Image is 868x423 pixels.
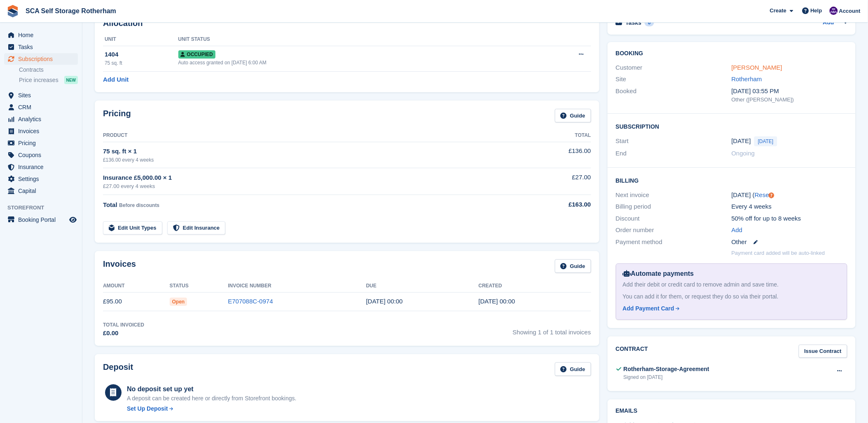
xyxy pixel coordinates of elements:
[616,345,648,358] h2: Contract
[732,214,847,223] div: 50% off for up to 8 weeks
[799,345,847,358] a: Issue Contract
[623,304,674,313] div: Add Payment Card
[18,185,68,197] span: Capital
[18,101,68,113] span: CRM
[119,202,159,208] span: Before discounts
[4,41,78,53] a: menu
[4,173,78,185] a: menu
[7,204,82,212] span: Storefront
[103,33,178,46] th: Unit
[4,29,78,41] a: menu
[616,176,847,184] h2: Billing
[516,129,591,142] th: Total
[127,404,168,413] div: Set Up Deposit
[616,75,732,84] div: Site
[228,298,273,305] a: E707088C-0974
[823,18,834,28] a: Add
[732,190,847,200] div: [DATE] ( )
[103,182,516,190] div: £27.00 every 4 weeks
[732,75,762,82] a: Rotherham
[616,50,847,57] h2: Booking
[4,185,78,197] a: menu
[127,404,297,413] a: Set Up Deposit
[4,149,78,161] a: menu
[18,149,68,161] span: Coupons
[18,29,68,41] span: Home
[513,321,591,338] span: Showing 1 of 1 total invoices
[732,226,743,235] a: Add
[732,136,751,146] time: 2025-09-06 23:00:00 UTC
[616,214,732,223] div: Discount
[811,7,822,15] span: Help
[768,192,775,199] div: Tooltip anchor
[18,125,68,137] span: Invoices
[103,259,136,273] h2: Invoices
[623,304,837,313] a: Add Payment Card
[4,89,78,101] a: menu
[624,365,709,374] div: Rotherham-Storage-Agreement
[19,66,78,74] a: Contracts
[616,202,732,211] div: Billing period
[732,249,825,257] p: Payment card added will be auto-linked
[19,76,58,84] span: Price increases
[19,75,78,85] a: Price increases NEW
[178,33,524,46] th: Unit Status
[18,41,68,53] span: Tasks
[732,96,847,104] div: Other ([PERSON_NAME])
[178,59,524,66] div: Auto access granted on [DATE] 6:00 AM
[4,101,78,113] a: menu
[616,149,732,158] div: End
[616,122,847,130] h2: Subscription
[103,75,129,85] a: Add Unit
[18,89,68,101] span: Sites
[616,63,732,73] div: Customer
[103,109,131,122] h2: Pricing
[770,7,786,15] span: Create
[127,384,297,394] div: No deposit set up yet
[18,137,68,149] span: Pricing
[127,394,297,403] p: A deposit can be created here or directly from Storefront bookings.
[4,137,78,149] a: menu
[555,109,591,122] a: Guide
[616,136,732,146] div: Start
[18,113,68,125] span: Analytics
[7,5,19,17] img: stora-icon-8386f47178a22dfd0bd8f6a31ec36ba5ce8667c1dd55bd0f319d3a0aa187defe.svg
[516,168,591,195] td: £27.00
[18,214,68,226] span: Booking Portal
[516,200,591,209] div: £163.00
[732,150,755,157] span: Ongoing
[170,280,228,293] th: Status
[479,280,591,293] th: Created
[4,161,78,173] a: menu
[616,237,732,247] div: Payment method
[18,173,68,185] span: Settings
[732,237,847,247] div: Other
[4,214,78,226] a: menu
[103,329,144,338] div: £0.00
[103,221,162,235] a: Edit Unit Types
[623,280,840,289] div: Add their debit or credit card to remove admin and save time.
[555,362,591,376] a: Guide
[616,226,732,235] div: Order number
[103,147,516,156] div: 75 sq. ft × 1
[105,59,178,67] div: 75 sq. ft
[103,362,133,376] h2: Deposit
[555,259,591,273] a: Guide
[103,292,170,311] td: £95.00
[616,408,847,414] h2: Emails
[616,87,732,104] div: Booked
[103,129,516,142] th: Product
[178,50,215,59] span: Occupied
[732,202,847,211] div: Every 4 weeks
[18,161,68,173] span: Insurance
[103,156,516,164] div: £136.00 every 4 weeks
[4,125,78,137] a: menu
[754,136,777,146] span: [DATE]
[623,269,840,279] div: Automate payments
[103,280,170,293] th: Amount
[18,53,68,65] span: Subscriptions
[103,201,117,208] span: Total
[366,298,403,305] time: 2025-09-07 23:00:00 UTC
[4,53,78,65] a: menu
[4,113,78,125] a: menu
